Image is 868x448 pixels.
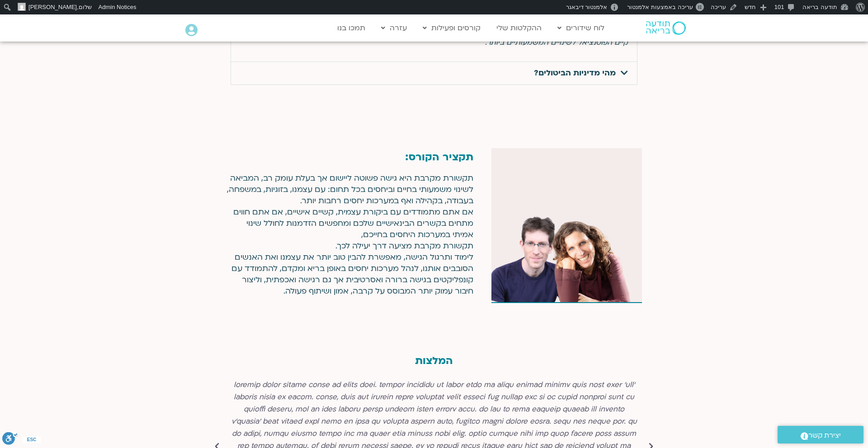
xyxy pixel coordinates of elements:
[627,4,693,10] span: עריכה באמצעות אלמנטור
[646,21,686,35] img: תודעה בריאה
[415,355,453,367] h2: המלצות
[377,19,411,37] a: עזרה
[534,68,616,78] a: מהי מדיניות הביטולים?
[808,429,841,442] span: יצירת קשר
[778,426,863,443] a: יצירת קשר
[492,19,546,37] a: ההקלטות שלי
[226,173,473,297] p: תקשורת מקרבת היא גישה פשוטה ליישום אך בעלת עומק רב, המביאה לשינוי משמעותי בחיים וביחסים בכל תחום:...
[418,19,485,37] a: קורסים ופעילות
[231,62,637,84] div: מהי מדיניות הביטולים?
[553,19,609,37] a: לוח שידורים
[226,148,473,166] p: תקציר הקורס:
[28,4,77,10] span: [PERSON_NAME]
[333,19,370,37] a: תמכו בנו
